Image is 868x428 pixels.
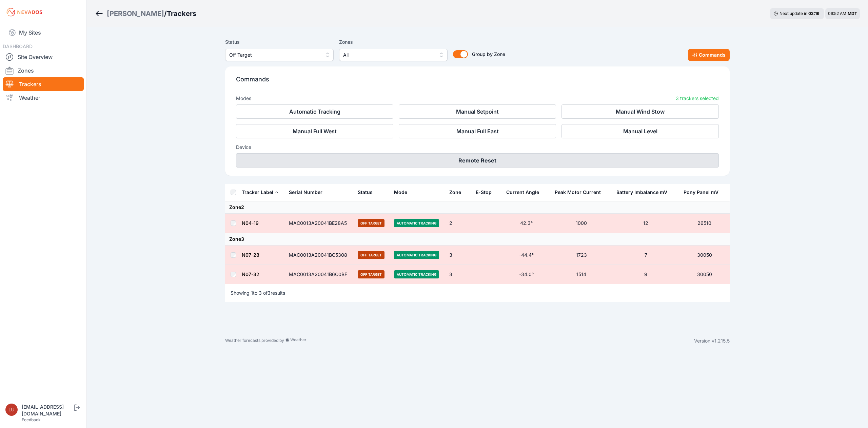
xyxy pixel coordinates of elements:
span: All [343,51,434,59]
td: 3 [445,246,472,265]
span: MDT [848,11,857,16]
span: Group by Zone [472,51,505,57]
td: 26510 [679,214,730,233]
span: 3 [268,290,271,296]
a: N07-28 [242,252,259,258]
div: E-Stop [476,189,492,196]
button: E-Stop [476,184,497,200]
p: Commands [236,75,719,90]
td: MAC0013A20041BC5308 [285,246,354,265]
button: Manual Full West [236,124,393,138]
div: Peak Motor Current [555,189,601,196]
span: 1 [251,290,253,296]
button: Commands [688,49,730,61]
td: -34.0° [502,265,550,284]
a: Site Overview [3,50,84,64]
img: luke.beaumont@nevados.solar [5,404,18,416]
div: Version v1.215.5 [694,337,730,344]
button: Manual Setpoint [399,104,556,119]
button: Status [358,184,378,200]
button: Manual Wind Stow [561,104,719,119]
div: Tracker Label [242,189,273,196]
button: Current Angle [506,184,545,200]
a: [PERSON_NAME] [107,9,164,18]
td: 30050 [679,265,730,284]
td: Zone 2 [225,201,730,214]
span: Off Target [358,219,384,227]
h3: Trackers [167,9,196,18]
td: Zone 3 [225,233,730,246]
td: 1514 [551,265,613,284]
button: Manual Level [561,124,719,138]
img: Nevados [5,7,43,18]
td: 9 [612,265,679,284]
span: Automatic Tracking [394,251,439,259]
button: Battery Imbalance mV [616,184,673,200]
td: 7 [612,246,679,265]
div: Status [358,189,373,196]
div: 02 : 16 [808,11,821,16]
td: MAC0013A20041B6C0BF [285,265,354,284]
div: Pony Panel mV [684,189,718,196]
span: DASHBOARD [3,43,33,49]
td: MAC0013A20041BE28A5 [285,214,354,233]
button: Mode [394,184,413,200]
p: Showing to of results [231,290,285,296]
div: Current Angle [506,189,539,196]
a: N07-32 [242,271,259,277]
div: Mode [394,189,407,196]
span: Next update in [780,11,807,16]
div: Serial Number [289,189,322,196]
div: Zone [449,189,461,196]
span: 3 [259,290,262,296]
span: Automatic Tracking [394,219,439,227]
span: Off Target [229,51,320,59]
button: All [339,49,448,61]
button: Tracker Label [242,184,279,200]
h3: Device [236,144,719,151]
a: Weather [3,91,84,104]
td: 2 [445,214,472,233]
a: Feedback [22,417,41,422]
div: Weather forecasts provided by [225,337,694,344]
td: 42.3° [502,214,550,233]
button: Pony Panel mV [684,184,724,200]
span: 09:52 AM [828,11,846,16]
td: -44.4° [502,246,550,265]
td: 30050 [679,246,730,265]
td: 1723 [551,246,613,265]
a: Trackers [3,77,84,91]
td: 3 [445,265,472,284]
label: Zones [339,38,448,46]
a: N04-19 [242,220,259,226]
button: Zone [449,184,467,200]
label: Status [225,38,334,46]
button: Remote Reset [236,153,719,168]
button: Serial Number [289,184,328,200]
span: Off Target [358,251,384,259]
button: Automatic Tracking [236,104,393,119]
td: 12 [612,214,679,233]
button: Off Target [225,49,334,61]
p: 3 trackers selected [676,95,719,102]
h3: Modes [236,95,251,102]
button: Manual Full East [399,124,556,138]
span: / [164,9,167,18]
nav: Breadcrumb [95,5,196,22]
button: Peak Motor Current [555,184,606,200]
a: Zones [3,64,84,77]
div: [EMAIL_ADDRESS][DOMAIN_NAME] [22,404,73,417]
a: My Sites [3,24,84,41]
span: Off Target [358,270,384,278]
span: Automatic Tracking [394,270,439,278]
div: Battery Imbalance mV [616,189,667,196]
td: 1000 [551,214,613,233]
